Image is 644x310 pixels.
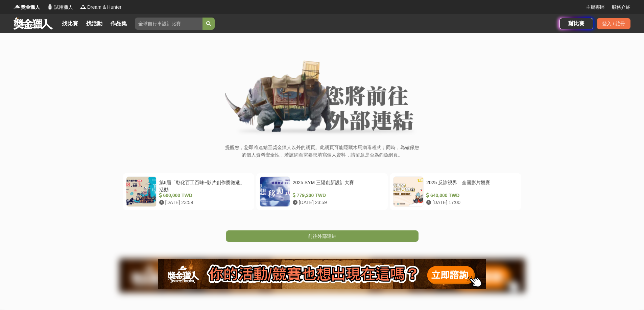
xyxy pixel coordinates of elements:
[80,4,121,11] a: LogoDream & Hunter
[293,199,382,206] div: [DATE] 23:59
[108,19,129,28] a: 作品集
[559,18,593,29] a: 辦比賽
[123,173,254,210] a: 第6屆「彰化百工百味~影片創作獎徵選」活動 600,000 TWD [DATE] 23:59
[21,4,40,11] span: 獎金獵人
[159,192,248,199] div: 600,000 TWD
[256,173,388,210] a: 2025 SYM 三陽創新設計大賽 779,200 TWD [DATE] 23:59
[135,18,202,30] input: 全球自行車設計比賽
[80,3,87,10] img: Logo
[47,3,53,10] img: Logo
[225,144,419,166] p: 提醒您，您即將連結至獎金獵人以外的網頁。此網頁可能隱藏木馬病毒程式；同時，為確保您的個人資料安全性，若該網頁需要您填寫個人資料，請留意是否為釣魚網頁。
[426,199,515,206] div: [DATE] 17:00
[597,18,630,29] div: 登入 / 註冊
[159,179,248,192] div: 第6屆「彰化百工百味~影片創作獎徵選」活動
[426,192,515,199] div: 640,000 TWD
[308,233,336,239] span: 前往外部連結
[225,60,419,137] img: External Link Banner
[158,259,486,289] img: 905fc34d-8193-4fb2-a793-270a69788fd0.png
[84,19,105,28] a: 找活動
[612,4,630,11] a: 服務介紹
[14,4,40,11] a: Logo獎金獵人
[226,230,419,242] a: 前往外部連結
[14,3,20,10] img: Logo
[159,199,248,206] div: [DATE] 23:59
[293,192,382,199] div: 779,200 TWD
[293,179,382,192] div: 2025 SYM 三陽創新設計大賽
[54,4,73,11] span: 試用獵人
[586,4,605,11] a: 主辦專區
[426,179,515,192] div: 2025 反詐視界—全國影片競賽
[87,4,121,11] span: Dream & Hunter
[390,173,521,210] a: 2025 反詐視界—全國影片競賽 640,000 TWD [DATE] 17:00
[59,19,81,28] a: 找比賽
[47,4,73,11] a: Logo試用獵人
